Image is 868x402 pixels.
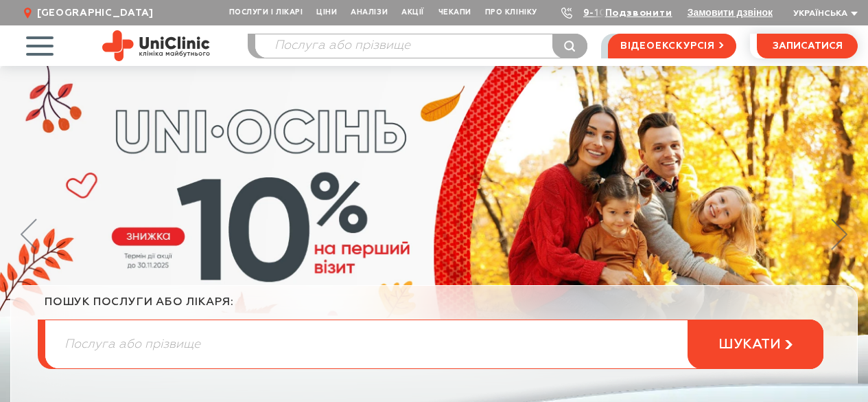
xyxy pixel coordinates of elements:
[757,34,858,58] button: записатися
[688,320,823,369] button: шукати
[255,34,587,58] input: Послуга або прізвище
[37,7,154,19] span: [GEOGRAPHIC_DATA]
[718,336,781,353] span: шукати
[773,41,843,51] span: записатися
[45,295,823,320] div: пошук послуги або лікаря:
[45,320,823,368] input: Послуга або прізвище
[790,9,858,19] button: Українська
[793,10,847,18] span: Українська
[583,8,613,18] a: 9-103
[620,34,715,58] span: відеоекскурсія
[608,34,736,58] a: відеоекскурсія
[102,30,210,61] img: Uniclinic
[688,7,773,18] button: Замовити дзвінок
[605,8,672,18] a: Подзвонити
